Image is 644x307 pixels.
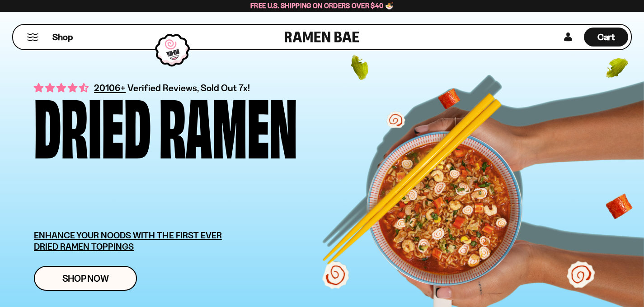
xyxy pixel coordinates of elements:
span: Shop [52,31,73,43]
a: Cart [584,25,628,49]
div: Ramen [159,93,297,154]
span: Cart [597,32,615,42]
a: Shop Now [34,266,137,291]
a: Shop [52,28,73,47]
div: Dried [34,93,151,154]
span: Free U.S. Shipping on Orders over $40 🍜 [250,1,394,10]
span: Shop Now [62,274,109,283]
button: Mobile Menu Trigger [27,33,39,41]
